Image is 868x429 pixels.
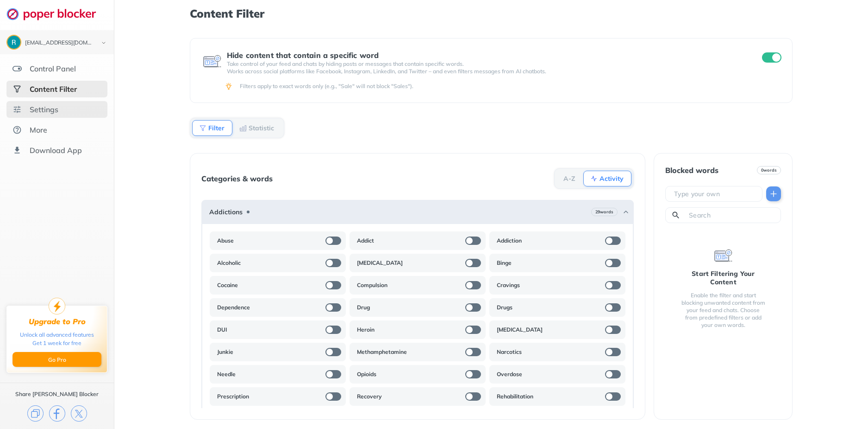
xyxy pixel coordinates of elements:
[227,60,745,68] p: Take control of your feed and chats by hiding posts or messages that contain specific words.
[563,176,575,181] b: A-Z
[357,348,407,356] b: Methamphetamine
[27,405,44,422] img: copy.svg
[12,84,22,94] img: social-selected.svg
[30,64,76,73] div: Control Panel
[497,371,522,378] b: Overdose
[12,105,22,114] img: settings.svg
[25,40,94,46] div: rylanhubbs@gmail.com
[357,304,370,311] b: Drug
[190,7,793,19] h1: Content Filter
[217,282,238,289] b: Cocaine
[249,125,274,131] b: Statistic
[217,326,227,333] b: DUI
[357,371,376,378] b: Opioids
[217,259,241,267] b: Alcoholic
[6,7,106,20] img: logo-webpage.svg
[7,36,20,49] img: ACg8ocK1jRwz_SNxD37sty-Y1lHk5KsCTVzDjdV4WGhk1s28QP_embs=s96-c
[49,298,65,314] img: upgrade-to-pro.svg
[665,166,718,174] div: Blocked words
[15,391,99,398] div: Share [PERSON_NAME] Blocker
[71,405,87,422] img: x.svg
[217,348,233,356] b: Junkie
[497,326,543,333] b: [MEDICAL_DATA]
[30,105,58,114] div: Settings
[680,292,766,329] div: Enable the filter and start blocking unwanted content from your feed and chats. Choose from prede...
[497,304,512,311] b: Drugs
[20,331,94,339] div: Unlock all advanced features
[208,125,225,131] b: Filter
[239,124,247,132] img: Statistic
[12,64,22,73] img: features.svg
[357,259,403,267] b: [MEDICAL_DATA]
[217,371,236,378] b: Needle
[497,282,520,289] b: Cravings
[688,211,777,220] input: Search
[673,189,758,198] input: Type your own
[357,393,382,400] b: Recovery
[497,393,533,400] b: Rehabilitation
[29,317,86,326] div: Upgrade to Pro
[12,125,22,134] img: about.svg
[497,259,512,267] b: Binge
[217,237,234,244] b: Abuse
[590,175,598,182] img: Activity
[599,176,624,181] b: Activity
[240,83,780,90] div: Filters apply to exact words only (e.g., "Sale" will not block "Sales").
[680,269,766,286] div: Start Filtering Your Content
[12,146,22,155] img: download-app.svg
[761,167,777,173] b: 0 words
[49,405,65,422] img: facebook.svg
[217,304,250,311] b: Dependence
[30,125,47,134] div: More
[357,282,387,289] b: Compulsion
[30,84,77,94] div: Content Filter
[201,174,273,183] div: Categories & words
[32,339,81,347] div: Get 1 week for free
[209,208,243,216] b: Addictions
[199,124,206,132] img: Filter
[227,51,745,59] div: Hide content that contain a specific word
[497,237,522,244] b: Addiction
[497,348,522,356] b: Narcotics
[98,38,109,48] img: chevron-bottom-black.svg
[227,68,745,75] p: Works across social platforms like Facebook, Instagram, LinkedIn, and Twitter – and even filters ...
[30,146,82,155] div: Download App
[357,326,375,333] b: Heroin
[357,237,374,244] b: Addict
[595,209,613,215] b: 29 words
[12,352,101,367] button: Go Pro
[217,393,249,400] b: Prescription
